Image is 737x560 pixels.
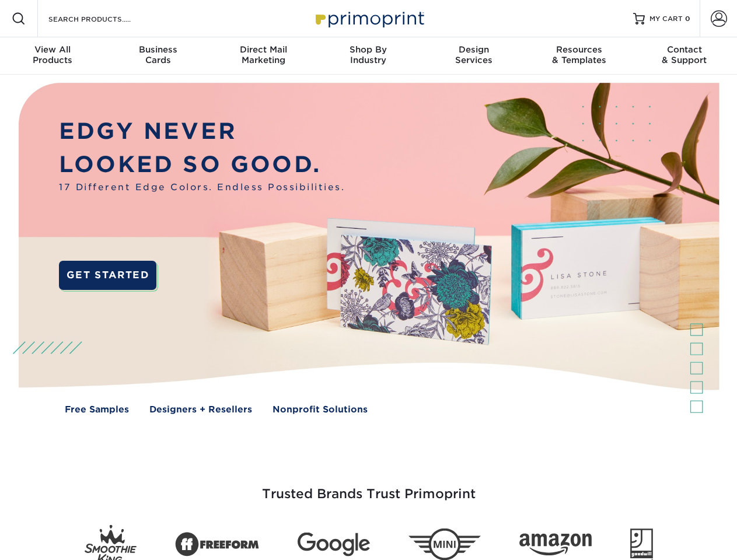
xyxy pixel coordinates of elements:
a: Nonprofit Solutions [273,403,368,416]
span: Contact [632,44,737,55]
a: Free Samples [65,403,129,416]
p: LOOKED SO GOOD. [59,148,345,181]
img: Amazon [519,534,592,556]
a: GET STARTED [59,261,156,290]
a: Shop ByIndustry [316,37,421,75]
div: Cards [105,44,210,65]
a: BusinessCards [105,37,210,75]
span: MY CART [649,14,683,24]
h3: Trusted Brands Trust Primoprint [27,459,710,516]
span: Direct Mail [211,44,316,55]
a: Direct MailMarketing [211,37,316,75]
span: 0 [685,15,690,23]
span: Shop By [316,44,421,55]
a: Contact& Support [632,37,737,75]
span: Resources [526,44,631,55]
img: Primoprint [310,6,427,31]
input: SEARCH PRODUCTS..... [47,12,161,26]
div: Industry [316,44,421,65]
a: Designers + Resellers [149,403,252,416]
a: Resources& Templates [526,37,631,75]
span: 17 Different Edge Colors. Endless Possibilities. [59,181,345,194]
span: Business [105,44,210,55]
a: DesignServices [421,37,526,75]
div: Services [421,44,526,65]
p: EDGY NEVER [59,115,345,148]
div: & Templates [526,44,631,65]
div: & Support [632,44,737,65]
div: Marketing [211,44,316,65]
img: Goodwill [630,528,653,560]
span: Design [421,44,526,55]
img: Google [298,533,370,556]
